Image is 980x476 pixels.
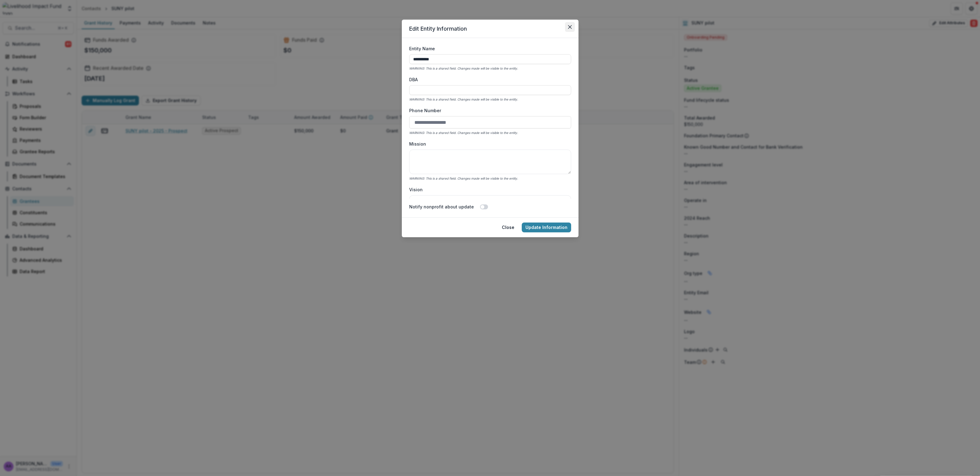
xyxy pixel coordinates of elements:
button: Update Information [522,223,571,232]
i: WARNING: This is a shared field. Changes made will be visible to the entity. [409,67,518,70]
label: Mission [409,141,567,147]
i: WARNING: This is a shared field. Changes made will be visible to the entity. [409,177,518,180]
header: Edit Entity Information [402,20,578,38]
i: WARNING: This is a shared field. Changes made will be visible to the entity. [409,131,518,135]
button: Close [498,223,518,232]
label: Entity Name [409,45,567,52]
label: Vision [409,186,567,193]
i: WARNING: This is a shared field. Changes made will be visible to the entity. [409,97,518,101]
button: Close [565,22,575,32]
label: Phone Number [409,107,567,114]
label: DBA [409,76,567,83]
label: Notify nonprofit about update [409,204,474,210]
